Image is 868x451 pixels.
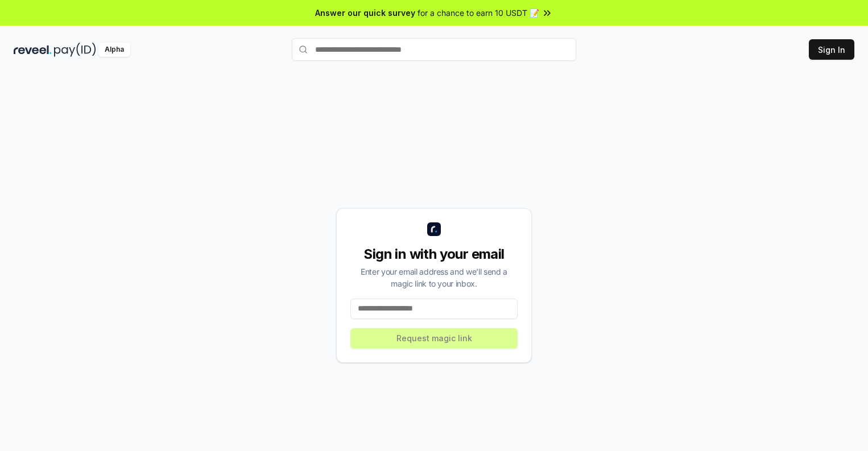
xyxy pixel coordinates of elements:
[350,245,518,263] div: Sign in with your email
[315,7,415,19] span: Answer our quick survey
[809,39,854,60] button: Sign In
[427,222,441,236] img: logo_small
[350,266,518,289] div: Enter your email address and we’ll send a magic link to your inbox.
[54,43,96,57] img: pay_id
[418,7,539,19] span: for a chance to earn 10 USDT 📝
[14,43,52,57] img: reveel_dark
[98,43,130,57] div: Alpha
